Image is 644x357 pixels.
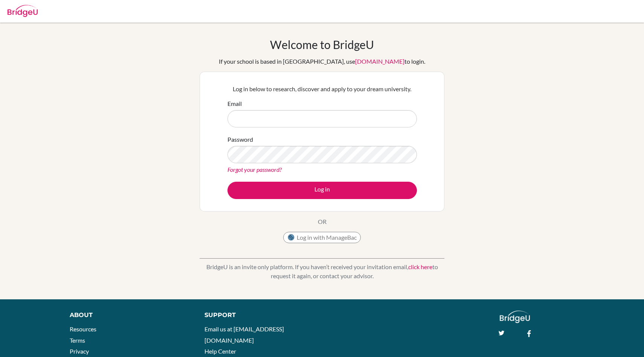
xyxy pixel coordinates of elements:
[500,311,530,323] img: logo_white@2x-f4f0deed5e89b7ecb1c2cc34c3e3d731f90f0f143d5ea2071677605dd97b5244.png
[227,166,282,173] a: Forgot your password?
[70,311,188,320] div: About
[219,57,425,66] div: If your school is based in [GEOGRAPHIC_DATA], use to login.
[227,182,417,199] button: Log in
[408,263,432,270] a: click here
[70,348,89,355] a: Privacy
[227,135,253,144] label: Password
[204,311,314,320] div: Support
[227,99,242,108] label: Email
[318,217,327,226] p: OR
[227,84,417,93] p: Log in below to research, discover and apply to your dream university.
[204,325,284,344] a: Email us at [EMAIL_ADDRESS][DOMAIN_NAME]
[270,38,374,51] h1: Welcome to BridgeU
[70,337,85,344] a: Terms
[283,232,361,243] button: Log in with ManageBac
[8,5,38,17] img: Bridge-U
[204,348,236,355] a: Help Center
[70,325,96,332] a: Resources
[355,58,404,65] a: [DOMAIN_NAME]
[200,262,444,280] p: BridgeU is an invite only platform. If you haven’t received your invitation email, to request it ...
